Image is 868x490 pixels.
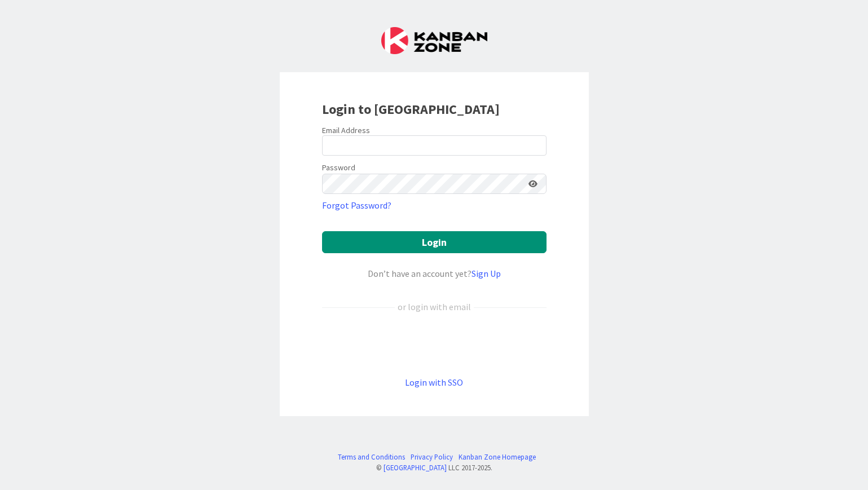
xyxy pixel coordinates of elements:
b: Login to [GEOGRAPHIC_DATA] [322,100,500,118]
a: Login with SSO [405,377,463,388]
a: Forgot Password? [322,198,391,212]
a: Terms and Conditions [338,452,405,462]
a: Privacy Policy [411,452,453,462]
label: Email Address [322,125,370,135]
div: or login with email [395,300,474,314]
a: [GEOGRAPHIC_DATA] [384,463,447,472]
button: Login [322,231,547,253]
a: Kanban Zone Homepage [459,452,536,462]
div: Don’t have an account yet? [322,267,547,280]
iframe: Botão Iniciar sessão com o Google [316,332,552,357]
label: Password [322,162,355,174]
img: Kanban Zone [381,27,487,54]
a: Sign Up [472,268,501,279]
div: © LLC 2017- 2025 . [332,462,536,473]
